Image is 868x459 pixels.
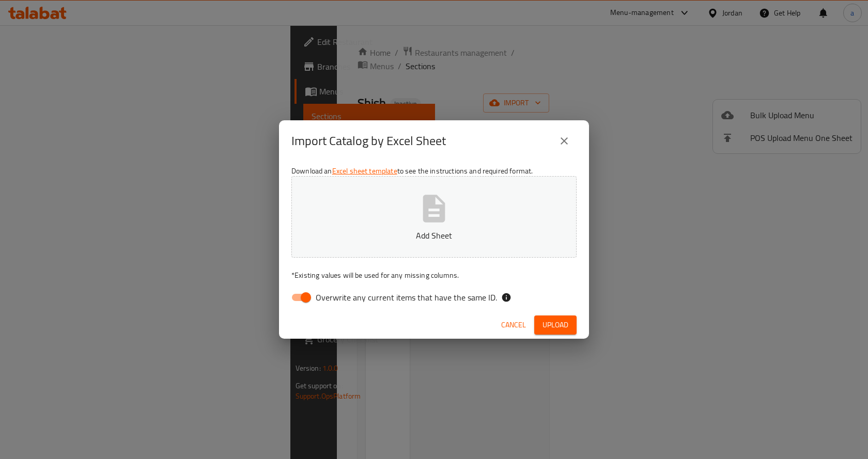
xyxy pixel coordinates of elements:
[291,133,446,149] h2: Import Catalog by Excel Sheet
[279,162,589,311] div: Download an to see the instructions and required format.
[291,270,577,280] p: Existing values will be used for any missing columns.
[552,129,577,153] button: close
[316,291,497,304] span: Overwrite any current items that have the same ID.
[542,319,568,331] span: Upload
[501,292,512,303] svg: If the overwrite option isn't selected, then the items that match an existing ID will be ignored ...
[501,319,526,331] span: Cancel
[291,176,577,258] button: Add Sheet
[497,315,530,335] button: Cancel
[332,164,397,178] a: Excel sheet template
[307,229,561,242] p: Add Sheet
[534,315,577,335] button: Upload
